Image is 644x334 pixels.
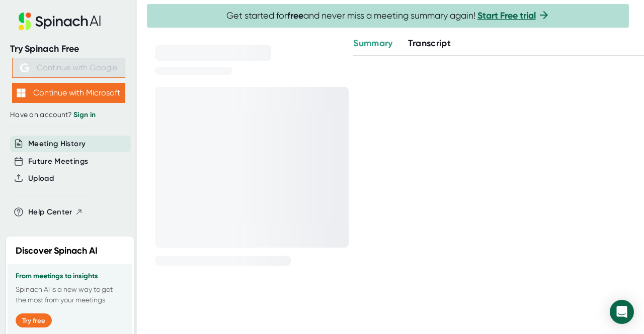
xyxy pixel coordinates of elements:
[28,156,88,167] button: Future Meetings
[12,58,125,78] button: Continue with Google
[28,173,54,184] button: Upload
[226,10,550,22] span: Get started for and never miss a meeting summary again!
[10,110,127,120] div: Have an account?
[16,272,124,280] h3: From meetings to insights
[20,63,29,72] img: Aehbyd4JwY73AAAAAElFTkSuQmCC
[28,206,72,218] span: Help Center
[28,206,83,218] button: Help Center
[16,244,98,258] h2: Discover Spinach AI
[28,138,86,150] button: Meeting History
[477,10,536,21] a: Start Free trial
[16,284,124,305] p: Spinach AI is a new way to get the most from your meetings
[73,110,96,119] a: Sign in
[610,300,634,324] div: Open Intercom Messenger
[16,313,52,327] button: Try free
[287,10,303,21] b: free
[12,83,125,103] button: Continue with Microsoft
[353,38,392,49] span: Summary
[408,38,451,49] span: Transcript
[353,37,392,50] button: Summary
[10,43,127,55] div: Try Spinach Free
[408,37,451,50] button: Transcript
